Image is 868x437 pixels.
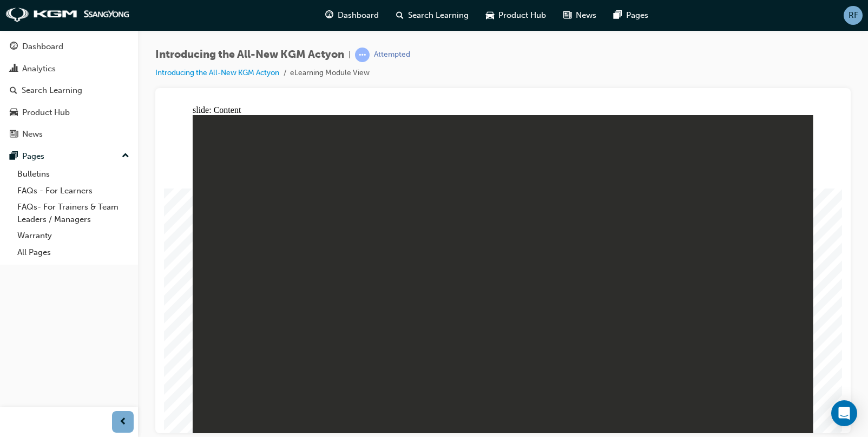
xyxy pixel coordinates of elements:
a: news-iconNews [555,4,605,26]
span: | [348,49,351,61]
span: search-icon [396,9,404,22]
a: Search Learning [4,80,134,100]
span: chart-icon [10,64,18,74]
span: Pages [626,9,648,22]
div: Pages [22,150,44,163]
div: Dashboard [22,41,63,53]
span: Dashboard [338,9,379,22]
span: pages-icon [614,9,622,22]
span: news-icon [563,9,571,22]
span: guage-icon [325,9,333,22]
span: prev-icon [119,415,127,429]
a: All Pages [13,244,134,261]
div: Search Learning [22,84,82,97]
div: Open Intercom Messenger [831,400,857,426]
span: search-icon [10,86,17,96]
span: car-icon [486,9,494,22]
div: Attempted [374,50,410,60]
a: Dashboard [4,37,134,57]
span: pages-icon [10,152,18,162]
a: News [4,124,134,144]
a: Analytics [4,59,134,79]
a: guage-iconDashboard [317,4,387,26]
span: news-icon [10,130,18,139]
a: Bulletins [13,166,134,183]
a: Product Hub [4,103,134,123]
a: search-iconSearch Learning [387,4,477,26]
button: Pages [4,146,134,166]
div: Analytics [22,63,56,75]
span: News [576,9,596,22]
div: Product Hub [22,106,70,119]
div: News [22,128,43,140]
span: Introducing the All-New KGM Actyon [155,49,344,61]
span: guage-icon [10,42,18,52]
span: RF [849,9,858,22]
a: FAQs - For Learners [13,183,134,199]
li: eLearning Module View [290,67,370,79]
a: car-iconProduct Hub [477,4,555,26]
a: pages-iconPages [605,4,657,26]
a: FAQs- For Trainers & Team Leaders / Managers [13,199,134,227]
a: Introducing the All-New KGM Actyon [155,68,279,77]
span: Product Hub [498,9,546,22]
button: RF [844,6,863,25]
span: car-icon [10,108,18,118]
span: Search Learning [408,9,469,22]
button: DashboardAnalyticsSearch LearningProduct HubNews [4,35,134,146]
span: up-icon [122,149,129,163]
img: kgm [5,8,130,23]
span: learningRecordVerb_ATTEMPT-icon [355,48,370,62]
a: Warranty [13,227,134,244]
